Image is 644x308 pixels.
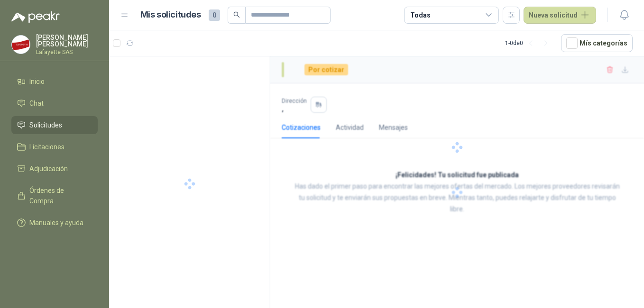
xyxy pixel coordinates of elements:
span: Solicitudes [29,120,62,130]
span: search [233,11,240,18]
span: Adjudicación [29,163,68,174]
span: 0 [209,9,220,21]
a: Inicio [11,72,98,91]
button: Mís categorías [561,34,633,52]
a: Adjudicación [11,160,98,178]
a: Chat [11,94,98,112]
a: Manuales y ayuda [11,214,98,232]
p: [PERSON_NAME] [PERSON_NAME] [36,34,98,47]
a: Solicitudes [11,116,98,134]
span: Chat [29,98,44,109]
span: Órdenes de Compra [29,185,89,206]
img: Logo peakr [11,11,60,23]
h1: Mis solicitudes [140,8,201,22]
span: Licitaciones [29,142,64,152]
span: Inicio [29,76,45,87]
a: Licitaciones [11,138,98,156]
img: Company Logo [12,36,30,54]
p: Lafayette SAS [36,49,98,55]
span: Manuales y ayuda [29,217,83,228]
a: Órdenes de Compra [11,181,98,210]
div: Todas [410,10,430,20]
div: 1 - 0 de 0 [505,36,553,51]
button: Nueva solicitud [524,7,596,24]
